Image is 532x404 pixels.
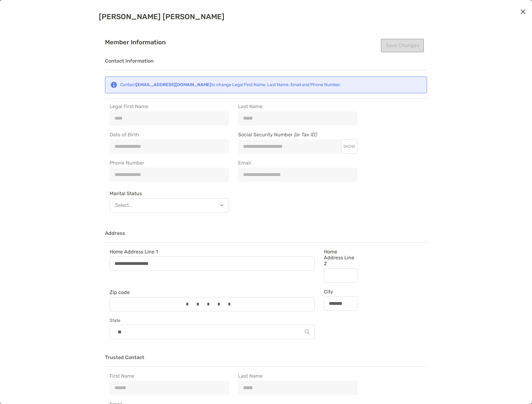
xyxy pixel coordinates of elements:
[110,289,315,295] span: Zip code
[105,39,427,46] h4: Member Information
[110,301,314,307] input: Zip code
[238,373,357,379] span: Last Name
[136,82,211,87] strong: [EMAIL_ADDRESS][DOMAIN_NAME]
[110,385,229,390] input: First Name
[99,12,433,21] h2: [PERSON_NAME] [PERSON_NAME]
[238,132,357,139] span: Social Security Number
[238,116,357,121] input: Last Name
[110,160,229,166] span: Phone Number
[305,329,310,334] img: Search Icon
[115,203,133,208] div: Select...
[105,231,427,243] h3: Address
[343,144,355,149] span: SHOW
[105,58,427,70] h3: Contact Information
[238,385,357,390] input: Last Name
[324,273,357,278] input: Home Address Line 2
[324,289,357,295] span: City
[294,132,316,138] i: (or Tax ID)
[110,103,229,109] span: Legal First Name
[518,7,528,17] button: Close modal
[324,249,357,266] span: Home Address Line 2
[238,172,357,177] input: Email
[341,144,357,149] button: Social Security Number (or Tax ID)
[105,355,427,367] h3: Trusted Contact
[110,198,229,213] button: Select...
[110,82,118,88] img: Notification icon
[110,191,229,196] span: Marital Status
[110,144,229,149] input: Date of Birth
[238,144,341,149] input: Social Security Number (or Tax ID)SHOW
[110,373,229,379] span: First Name
[110,172,229,177] input: Phone Number
[110,249,315,255] span: Home Address Line 1
[238,160,357,166] span: Email
[110,318,315,323] label: State
[120,82,341,87] div: Contact to change Legal First Name, Last Name, Email and Phone Number.
[110,132,229,138] span: Date of Birth
[220,204,224,206] img: Open dropdown arrow
[238,103,357,109] span: Last Name
[110,261,314,266] input: Home Address Line 1
[110,116,229,121] input: Legal First Name
[324,301,357,306] input: City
